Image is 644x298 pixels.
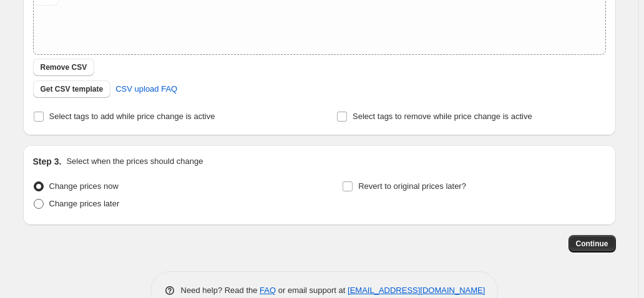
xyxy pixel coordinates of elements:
[568,235,616,252] button: Continue
[41,62,87,72] span: Remove CSV
[348,286,485,295] a: [EMAIL_ADDRESS][DOMAIN_NAME]
[576,239,608,249] span: Continue
[108,79,185,99] a: CSV upload FAQ
[41,84,104,94] span: Get CSV template
[49,112,215,121] span: Select tags to add while price change is active
[66,155,203,168] p: Select when the prices should change
[181,286,260,295] span: Need help? Read the
[33,155,62,168] h2: Step 3.
[260,286,276,295] a: FAQ
[353,112,532,121] span: Select tags to remove while price change is active
[115,83,177,95] span: CSV upload FAQ
[49,181,119,191] span: Change prices now
[33,80,111,98] button: Get CSV template
[33,59,95,76] button: Remove CSV
[358,181,466,191] span: Revert to original prices later?
[276,286,348,295] span: or email support at
[49,199,120,208] span: Change prices later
